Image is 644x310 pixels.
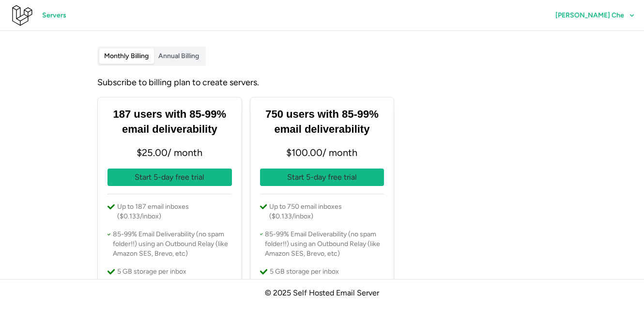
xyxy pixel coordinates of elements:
[113,230,232,259] p: 85-99% Email Deliverability (no spam folder!!) using an Outbound Relay (like Amazon SES, Brevo, etc)
[107,169,232,186] button: Start 5-day free trial
[158,52,199,60] span: Annual Billing
[269,202,384,222] p: Up to 750 email inboxes ($0.133/inbox)
[135,171,204,184] p: Start 5-day free trial
[117,267,186,277] p: 5 GB storage per inbox
[107,145,232,161] p: $ 25.00 / month
[260,145,384,161] p: $ 100.00 / month
[97,76,547,90] div: Subscribe to billing plan to create servers.
[555,12,624,19] span: [PERSON_NAME] Che
[42,7,66,24] span: Servers
[546,7,644,24] button: [PERSON_NAME] Che
[117,202,232,222] p: Up to 187 email inboxes ($0.133/inbox)
[260,107,384,137] h3: 750 users with 85-99% email deliverability
[33,7,76,24] a: Servers
[260,169,384,186] button: Start 5-day free trial
[104,52,149,60] span: Monthly Billing
[265,230,384,259] p: 85-99% Email Deliverability (no spam folder!!) using an Outbound Relay (like Amazon SES, Brevo, etc)
[287,171,357,184] p: Start 5-day free trial
[270,267,339,277] p: 5 GB storage per inbox
[107,107,232,137] h3: 187 users with 85-99% email deliverability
